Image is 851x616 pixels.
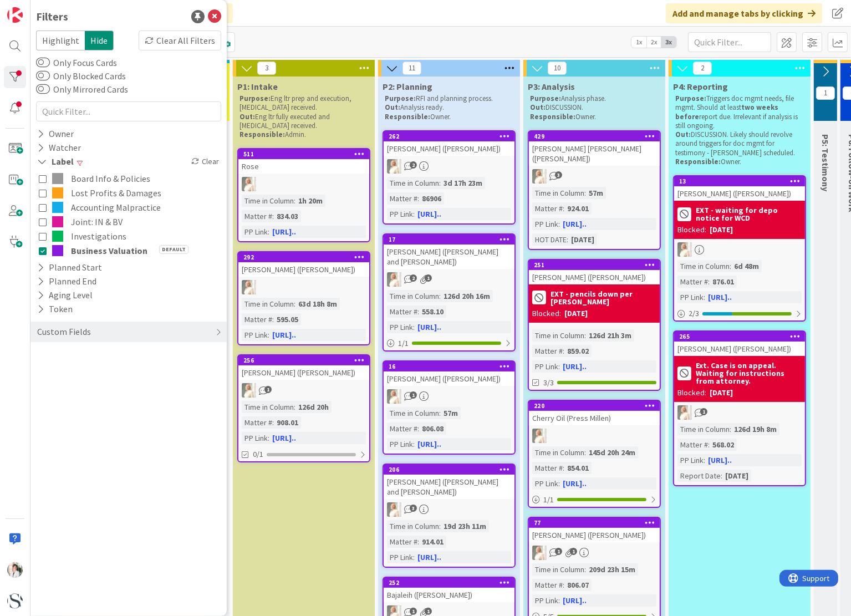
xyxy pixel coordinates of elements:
div: Matter # [532,345,563,357]
div: 126d 20h 16m [441,290,493,302]
div: Matter # [387,192,417,205]
div: Rose [238,159,369,174]
img: KT [7,562,23,578]
div: 145d 20h 24m [586,446,638,459]
div: Matter # [387,306,417,318]
span: : [272,416,274,429]
a: [URL].. [563,219,587,229]
span: 2 / 3 [689,308,699,319]
span: Investigations [71,229,126,243]
span: : [294,401,295,413]
div: [PERSON_NAME] ([PERSON_NAME]) [529,528,660,542]
div: PP Link [532,218,558,230]
div: 220Cherry Oil (Press Millen) [529,401,660,425]
div: 558.10 [419,306,446,318]
div: Planned End [36,274,98,288]
div: Time in Column [242,195,294,207]
img: KS [532,546,547,560]
div: 77 [534,519,660,527]
div: 252 [384,578,514,588]
span: 3 [555,171,562,179]
button: Investigations [39,229,218,243]
div: PP Link [387,321,413,333]
span: P1: Intake [237,81,278,92]
span: : [567,233,568,246]
span: 1 [410,391,417,399]
div: PP Link [387,551,413,563]
div: 13[PERSON_NAME] ([PERSON_NAME]) [674,176,805,201]
p: Analysis ready. [385,103,513,112]
div: PP Link [242,226,268,238]
span: Hide [85,30,114,50]
span: : [417,306,419,318]
div: Time in Column [532,187,584,199]
span: : [708,439,710,451]
div: Time in Column [677,423,730,435]
div: Matter # [677,276,708,288]
span: : [413,321,415,333]
div: Matter # [242,416,272,429]
div: 292 [243,253,369,261]
div: 265[PERSON_NAME] ([PERSON_NAME]) [674,332,805,356]
div: 16[PERSON_NAME] ([PERSON_NAME]) [384,362,514,386]
a: [URL].. [272,433,296,443]
span: : [584,446,586,459]
div: [DATE] [722,470,751,482]
a: [URL].. [708,455,732,465]
span: 1 [570,548,577,555]
div: Time in Column [677,260,730,272]
div: 77 [529,518,660,528]
span: 2 [410,274,417,282]
img: KS [387,502,401,517]
div: Matter # [387,536,417,548]
span: : [268,226,269,238]
div: Clear [189,155,221,169]
div: KS [529,429,660,443]
span: : [413,438,415,450]
div: [PERSON_NAME] ([PERSON_NAME] and [PERSON_NAME]) [384,245,514,269]
span: : [439,290,441,302]
strong: Responsible: [530,112,575,121]
span: 1 [425,274,432,282]
span: : [584,329,586,342]
input: Quick Filter... [36,101,221,121]
div: Watcher [36,141,82,155]
div: [DATE] [710,387,733,399]
p: DISCUSSION. [530,103,659,112]
span: Joint: IN & BV [71,215,123,229]
span: : [708,276,710,288]
span: : [721,470,722,482]
div: 17[PERSON_NAME] ([PERSON_NAME] and [PERSON_NAME]) [384,235,514,269]
span: 1 / 1 [543,494,554,506]
span: 2 [693,62,712,75]
div: 924.01 [564,202,592,215]
span: : [563,462,564,474]
div: 914.01 [419,536,446,548]
div: 16 [389,363,514,370]
strong: Responsible: [385,112,430,121]
strong: Out: [675,130,691,139]
div: 806.08 [419,422,446,435]
div: Matter # [242,210,272,222]
span: Highlight [36,30,85,50]
div: 262[PERSON_NAME] ([PERSON_NAME]) [384,131,514,156]
img: KS [677,242,692,257]
a: [URL].. [563,362,587,371]
div: [PERSON_NAME] ([PERSON_NAME] and [PERSON_NAME]) [384,475,514,499]
span: : [272,313,274,325]
img: avatar [7,593,23,609]
label: Only Blocked Cards [36,69,126,83]
a: [URL].. [563,478,587,488]
div: Time in Column [387,407,439,419]
div: Blocked: [677,387,706,399]
span: : [558,360,560,373]
div: KS [238,280,369,294]
button: Lost Profits & Damages [39,186,218,200]
div: Matter # [532,202,563,215]
div: 16 [384,362,514,371]
p: Eng ltr prep and execution, [MEDICAL_DATA] received. [239,94,368,113]
img: KS [532,169,547,184]
span: 0/1 [253,449,263,460]
img: KS [242,280,256,294]
div: Clear All Filters [139,30,221,50]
